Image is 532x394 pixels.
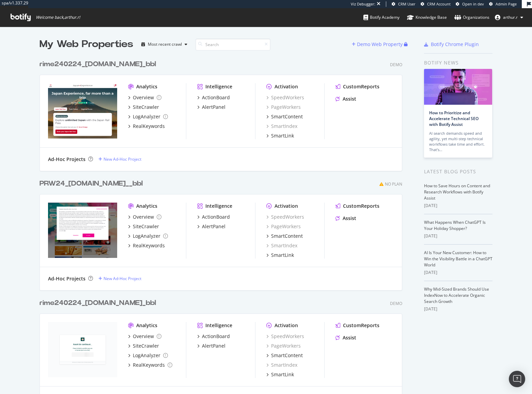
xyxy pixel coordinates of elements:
[271,371,294,378] div: SmartLink
[266,104,301,111] a: PageWorkers
[424,286,489,304] a: Why Mid-Sized Brands Should Use IndexNow to Accelerate Organic Search Growth
[128,123,165,130] a: RealKeywords
[48,83,117,138] img: rime240224_www.japan-experience.com_bbl
[136,322,157,329] div: Analytics
[104,156,141,162] div: New Ad-Hoc Project
[40,179,143,189] div: PRW24_[DOMAIN_NAME]__bbl
[133,233,160,239] div: LogAnalyzer
[271,233,303,239] div: SmartContent
[133,223,159,230] div: SiteCrawler
[335,215,356,222] a: Assist
[352,41,404,47] a: Demo Web Property
[424,41,479,48] a: Botify Chrome Plugin
[266,94,304,101] a: SpeedWorkers
[104,276,141,281] div: New Ad-Hoc Project
[390,301,402,306] div: Demo
[136,203,157,209] div: Analytics
[128,223,159,230] a: SiteCrawler
[424,233,492,239] div: [DATE]
[205,203,232,209] div: Intelligence
[98,156,141,162] a: New Ad-Hoc Project
[128,104,159,111] a: SiteCrawler
[266,123,297,130] a: SmartIndex
[509,371,525,387] div: Open Intercom Messenger
[133,214,154,220] div: Overview
[266,371,294,378] a: SmartLink
[128,333,161,340] a: Overview
[133,342,159,349] div: SiteCrawler
[40,298,156,308] div: rime240224_[DOMAIN_NAME]_bbl
[133,352,160,359] div: LogAnalyzer
[266,113,303,120] a: SmartContent
[351,1,375,7] div: Viz Debugger:
[424,203,492,209] div: [DATE]
[424,183,490,201] a: How to Save Hours on Content and Research Workflows with Botify Assist
[424,168,492,175] div: Latest Blog Posts
[343,334,356,341] div: Assist
[363,14,400,21] div: Botify Academy
[136,83,157,90] div: Analytics
[197,333,230,340] a: ActionBoard
[407,8,447,27] a: Knowledge Base
[489,1,517,7] a: Admin Page
[275,322,298,329] div: Activation
[454,8,489,27] a: Organizations
[335,96,356,102] a: Assist
[275,203,298,209] div: Activation
[202,333,230,340] div: ActionBoard
[496,1,517,6] span: Admin Page
[133,94,154,101] div: Overview
[275,83,298,90] div: Activation
[343,215,356,222] div: Assist
[343,203,379,209] div: CustomReports
[197,94,230,101] a: ActionBoard
[357,41,403,48] div: Demo Web Property
[202,104,225,111] div: AlertPanel
[489,12,529,23] button: arthur.r
[133,123,165,130] div: RealKeywords
[195,39,270,50] input: Search
[128,242,165,249] a: RealKeywords
[266,333,304,340] a: SpeedWorkers
[202,223,225,230] div: AlertPanel
[271,352,303,359] div: SmartContent
[385,181,402,187] div: No Plan
[424,250,492,268] a: AI Is Your New Customer: How to Win the Visibility Battle in a ChatGPT World
[128,352,168,359] a: LogAnalyzer
[271,113,303,120] div: SmartContent
[148,42,182,46] div: Most recent crawl
[202,94,230,101] div: ActionBoard
[266,233,303,239] a: SmartContent
[424,219,486,231] a: What Happens When ChatGPT Is Your Holiday Shopper?
[429,131,487,152] div: AI search demands speed and agility, yet multi-step technical workflows take time and effort. Tha...
[197,223,225,230] a: AlertPanel
[421,1,451,7] a: CRM Account
[36,15,80,20] span: Welcome back, arthur.r !
[40,59,156,69] div: rime240224_[DOMAIN_NAME]_bbl
[48,203,117,258] img: PRW24_www.veepee.fr__bbl
[139,39,190,50] button: Most recent crawl
[424,306,492,312] div: [DATE]
[407,14,447,21] div: Knowledge Base
[128,113,168,120] a: LogAnalyzer
[266,342,301,349] a: PageWorkers
[266,242,297,249] a: SmartIndex
[424,59,492,67] div: Botify news
[133,362,165,368] div: RealKeywords
[197,342,225,349] a: AlertPanel
[266,214,304,220] div: SpeedWorkers
[128,94,161,101] a: Overview
[40,179,145,189] a: PRW24_[DOMAIN_NAME]__bbl
[266,362,297,368] div: SmartIndex
[462,1,484,6] span: Open in dev
[271,132,294,139] div: SmartLink
[266,352,303,359] a: SmartContent
[343,96,356,102] div: Assist
[390,62,402,68] div: Demo
[424,269,492,276] div: [DATE]
[98,276,141,281] a: New Ad-Hoc Project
